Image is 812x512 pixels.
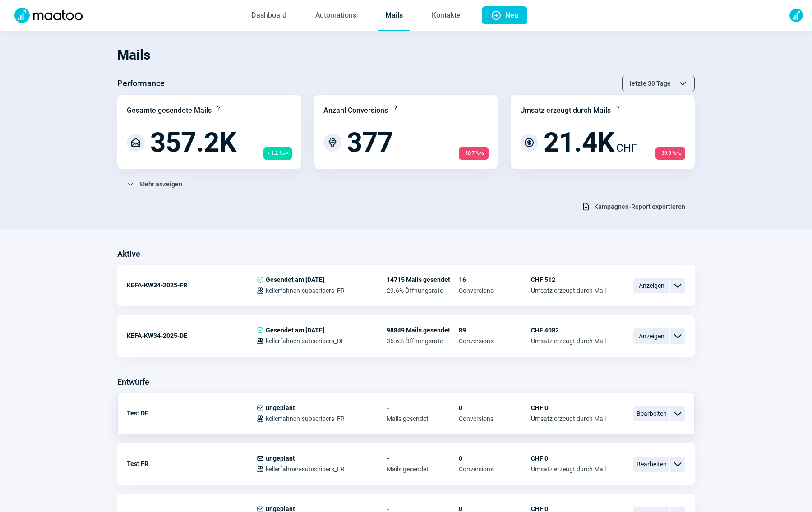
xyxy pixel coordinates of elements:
[127,327,257,345] div: KEFA-KW34-2025-DE
[117,176,192,192] button: Mehr anzeigen
[266,327,324,334] span: Gesendet am [DATE]
[459,287,531,294] span: Conversions
[266,276,324,283] span: Gesendet am [DATE]
[127,404,257,422] div: Test DE
[459,276,531,283] span: 16
[594,199,685,214] span: Kampagnen-Report exportieren
[459,404,531,411] span: 0
[655,147,685,160] span: - 39.9 %
[117,375,149,389] h3: Entwürfe
[459,327,531,334] span: 89
[387,287,459,294] span: 29.6% Öffnungsrate
[531,337,606,345] span: Umsatz erzeugt durch Mail
[531,455,606,462] span: CHF 0
[544,129,614,156] span: 21.4K
[266,404,295,411] span: ungeplant
[459,147,489,160] span: - 30.7 %
[633,328,669,344] span: Anzeigen
[387,337,459,345] span: 36.6% Öffnungsrate
[424,1,467,31] a: Kontakte
[323,105,388,116] div: Anzahl Conversions
[117,76,165,91] h3: Performance
[150,129,236,156] span: 357.2K
[117,40,695,70] h1: Mails
[347,129,393,156] span: 377
[127,455,257,473] div: Test FR
[630,76,671,91] span: letzte 30 Tage
[387,415,459,422] span: Mails gesendet
[266,455,295,462] span: ungeplant
[387,455,459,462] span: -
[531,466,606,473] span: Umsatz erzeugt durch Mail
[263,147,292,160] span: + 1.2 %
[244,1,294,31] a: Dashboard
[531,415,606,422] span: Umsatz erzeugt durch Mail
[117,247,140,261] h3: Aktive
[505,6,518,24] span: Neu
[387,276,459,283] span: 14715 Mails gesendet
[266,415,345,422] span: kellerfahnen-subscribers_FR
[127,276,257,294] div: KEFA-KW34-2025-FR
[266,337,345,345] span: kellerfahnen-subscribers_DE
[531,404,606,411] span: CHF 0
[616,140,637,156] span: CHF
[531,327,606,334] span: CHF 4082
[459,466,531,473] span: Conversions
[459,455,531,462] span: 0
[387,404,459,411] span: -
[633,406,669,421] span: Bearbeiten
[482,6,527,24] button: Neu
[387,466,459,473] span: Mails gesendet
[531,276,606,283] span: CHF 512
[633,457,669,472] span: Bearbeiten
[9,8,88,23] img: Logo
[139,177,182,191] span: Mehr anzeigen
[459,415,531,422] span: Conversions
[266,466,345,473] span: kellerfahnen-subscribers_FR
[633,278,669,293] span: Anzeigen
[308,1,364,31] a: Automations
[459,337,531,345] span: Conversions
[266,287,345,294] span: kellerfahnen-subscribers_FR
[127,105,212,116] div: Gesamte gesendete Mails
[531,287,606,294] span: Umsatz erzeugt durch Mail
[789,9,803,22] img: avatar
[572,199,695,214] button: Kampagnen-Report exportieren
[387,327,459,334] span: 98849 Mails gesendet
[378,1,410,31] a: Mails
[520,105,611,116] div: Umsatz erzeugt durch Mails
